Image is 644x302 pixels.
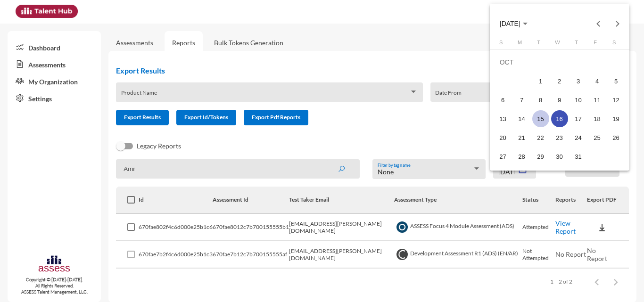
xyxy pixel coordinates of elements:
div: 2 [551,73,568,90]
div: 5 [608,73,625,90]
div: 16 [551,110,568,127]
div: 11 [589,91,606,108]
td: October 4, 2024 [588,72,607,90]
div: 28 [513,148,530,165]
td: October 20, 2024 [494,128,512,147]
div: 3 [570,73,587,90]
td: October 5, 2024 [607,72,626,90]
td: October 6, 2024 [494,90,512,109]
td: October 21, 2024 [512,128,531,147]
td: October 9, 2024 [550,90,569,109]
td: October 27, 2024 [494,147,512,166]
div: 8 [532,91,549,108]
div: 18 [589,110,606,127]
td: October 14, 2024 [512,109,531,128]
td: October 19, 2024 [607,109,626,128]
div: 25 [589,129,606,146]
td: October 11, 2024 [588,90,607,109]
div: 30 [551,148,568,165]
th: Sunday [494,40,512,49]
div: 23 [551,129,568,146]
th: Friday [588,40,607,49]
div: 7 [513,91,530,108]
div: 15 [532,110,549,127]
th: Wednesday [550,40,569,49]
td: October 8, 2024 [531,90,550,109]
div: 4 [589,73,606,90]
div: 20 [495,129,512,146]
div: 10 [570,91,587,108]
td: October 3, 2024 [569,72,588,90]
td: October 25, 2024 [588,128,607,147]
td: October 2, 2024 [550,72,569,90]
th: Monday [512,40,531,49]
td: October 30, 2024 [550,147,569,166]
div: 12 [608,91,625,108]
div: 26 [608,129,625,146]
div: 19 [608,110,625,127]
td: October 10, 2024 [569,90,588,109]
div: 1 [532,73,549,90]
td: October 12, 2024 [607,90,626,109]
th: Saturday [607,40,626,49]
div: 14 [513,110,530,127]
td: October 29, 2024 [531,147,550,166]
div: 13 [495,110,512,127]
td: OCT [494,53,626,72]
th: Thursday [569,40,588,49]
td: October 15, 2024 [531,109,550,128]
td: October 23, 2024 [550,128,569,147]
div: 6 [495,91,512,108]
td: October 24, 2024 [569,128,588,147]
span: [DATE] [500,20,520,28]
div: 17 [570,110,587,127]
td: October 26, 2024 [607,128,626,147]
td: October 13, 2024 [494,109,512,128]
td: October 18, 2024 [588,109,607,128]
th: Tuesday [531,40,550,49]
div: 31 [570,148,587,165]
td: October 31, 2024 [569,147,588,166]
div: 9 [551,91,568,108]
div: 21 [513,129,530,146]
td: October 17, 2024 [569,109,588,128]
div: 22 [532,129,549,146]
div: 24 [570,129,587,146]
button: Choose month and year [492,14,535,33]
td: October 7, 2024 [512,90,531,109]
td: October 22, 2024 [531,128,550,147]
td: October 1, 2024 [531,72,550,90]
div: 27 [495,148,512,165]
button: Previous month [589,14,608,33]
td: October 28, 2024 [512,147,531,166]
td: October 16, 2024 [550,109,569,128]
div: 29 [532,148,549,165]
button: Next month [608,14,627,33]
